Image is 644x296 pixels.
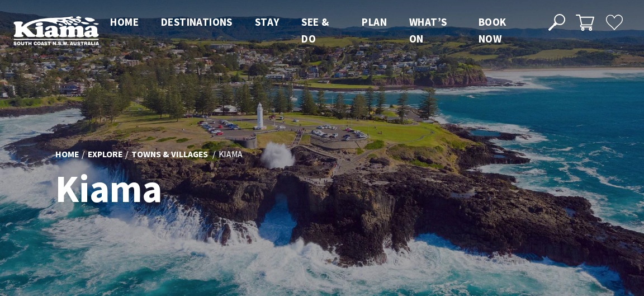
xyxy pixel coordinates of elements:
[88,149,122,161] a: Explore
[55,167,371,210] h1: Kiama
[131,149,208,161] a: Towns & Villages
[219,147,243,161] li: Kiama
[362,15,387,29] span: Plan
[301,15,329,45] span: See & Do
[99,13,535,48] nav: Main Menu
[409,15,447,45] span: What’s On
[161,15,233,29] span: Destinations
[110,15,139,29] span: Home
[55,149,79,161] a: Home
[479,15,506,45] span: Book now
[255,15,280,29] span: Stay
[13,16,99,45] img: Kiama Logo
